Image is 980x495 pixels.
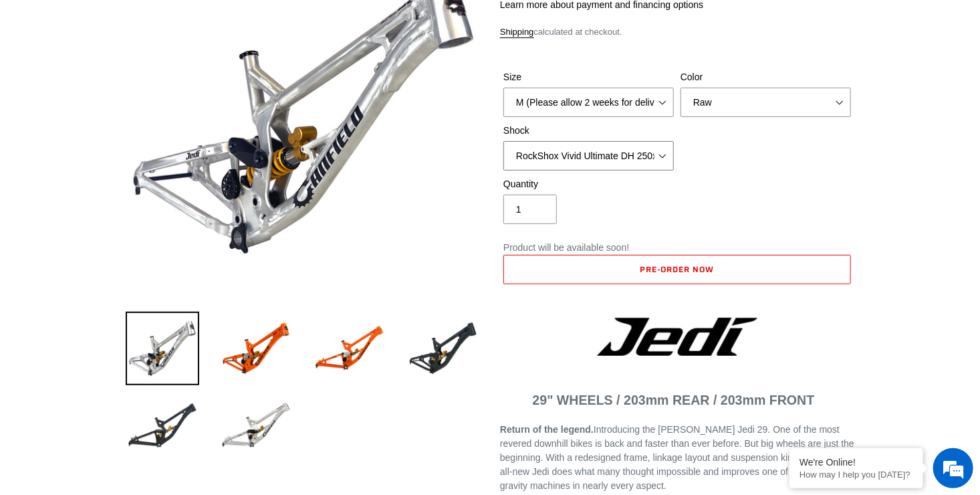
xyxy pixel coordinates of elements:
[503,124,674,138] label: Shock
[500,424,594,435] b: Return of the legend.
[406,312,480,385] img: Load image into Gallery viewer, JEDI 29 - Frameset
[219,312,293,385] img: Load image into Gallery viewer, JEDI 29 - Frameset
[503,241,851,255] p: Product will be available soon!
[219,389,293,463] img: Load image into Gallery viewer, JEDI 29 - Frameset
[800,470,913,480] p: How may I help you today?
[126,312,199,385] img: Load image into Gallery viewer, JEDI 29 - Frameset
[500,424,854,491] span: Introducing the [PERSON_NAME] Jedi 29. One of the most revered downhill bikes is back and faster ...
[126,389,199,463] img: Load image into Gallery viewer, JEDI 29 - Frameset
[681,70,851,84] label: Color
[800,457,913,468] div: We're Online!
[503,177,674,191] label: Quantity
[313,312,386,385] img: Load image into Gallery viewer, JEDI 29 - Frameset
[500,25,854,39] div: calculated at checkout.
[503,255,851,284] button: Add to cart
[533,393,815,407] span: 29" WHEELS / 203mm REAR / 203mm FRONT
[640,263,714,276] span: Pre-order now
[500,27,534,38] a: Shipping
[503,70,674,84] label: Size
